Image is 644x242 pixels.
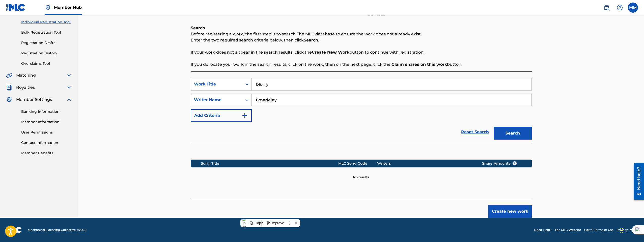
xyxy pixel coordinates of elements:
[630,161,644,202] iframe: Resource Center
[6,97,12,103] img: Member Settings
[615,3,625,13] div: Help
[494,127,532,140] button: Search
[6,72,12,78] img: Matching
[602,3,612,13] a: Public Search
[21,140,72,145] a: Contact Information
[21,109,72,114] a: Banking Information
[191,61,532,68] p: If you do locate your work in the search results, click on the work, then on the next page, click...
[191,26,205,30] b: Search
[194,81,239,87] div: Work Title
[617,5,623,11] img: help
[191,109,252,122] button: Add Criteria
[45,5,51,11] img: Top Rightsholder
[21,61,72,66] a: Overclaims Tool
[377,161,474,166] div: Writers
[391,62,447,67] strong: Claim shares on this work
[54,5,82,10] span: Member Hub
[16,72,36,78] span: Matching
[304,38,319,42] strong: Search.
[513,161,517,165] span: ?
[617,228,638,232] a: Privacy Policy
[66,84,72,91] img: expand
[194,97,239,103] div: Writer Name
[584,228,613,232] a: Portal Terms of Use
[534,228,552,232] a: Need Help?
[21,51,72,56] a: Registration History
[21,150,72,156] a: Member Benefits
[21,119,72,125] a: Member Information
[66,97,72,103] img: expand
[21,130,72,135] a: User Permissions
[353,169,369,180] p: No results
[488,205,532,218] button: Create new work
[16,97,52,103] span: Member Settings
[201,161,338,166] div: Song Title
[21,19,72,25] a: Individual Registration Tool
[191,49,532,55] p: If your work does not appear in the search results, click the button to continue with registration.
[620,223,623,238] div: Drag
[6,84,12,91] img: Royalties
[16,84,35,91] span: Royalties
[338,161,377,166] div: MLC Song Code
[191,78,532,142] form: Search Form
[66,72,72,78] img: expand
[628,3,638,13] div: User Menu
[191,37,532,43] p: Enter the two required search criteria below, then click
[482,161,517,166] span: Share Amounts
[21,40,72,46] a: Registration Drafts
[459,126,491,138] a: Reset Search
[6,227,22,233] img: logo
[242,113,248,119] img: 9d2ae6d4665cec9f34b9.svg
[555,228,581,232] a: The MLC Website
[28,228,86,232] span: Mechanical Licensing Collective © 2025
[619,218,644,242] iframe: Chat Widget
[312,50,349,55] strong: Create New Work
[191,31,532,37] p: Before registering a work, the first step is to search The MLC database to ensure the work does n...
[6,4,25,11] img: MLC Logo
[604,5,610,11] img: search
[21,30,72,35] a: Bulk Registration Tool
